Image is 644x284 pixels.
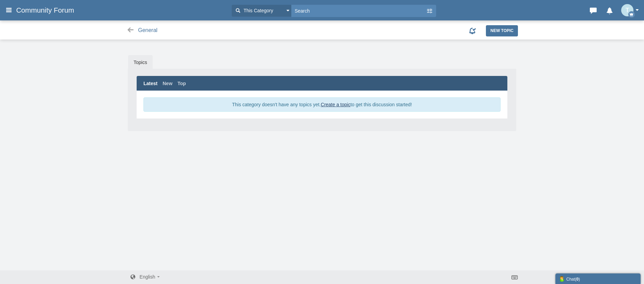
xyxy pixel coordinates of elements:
[138,27,157,33] span: General
[242,7,273,14] span: This Category
[291,5,426,17] input: Search
[128,55,153,69] a: Topics
[621,4,633,16] img: IAAAABklEQVQDADViDfg8DHjQAAAAAElFTkSuQmCC
[232,5,291,17] button: This Category
[140,274,155,280] span: English
[16,4,79,16] a: Community Forum
[163,80,172,87] a: New
[143,80,157,87] a: Latest
[575,277,580,282] span: ( )
[559,275,637,282] div: Chat
[486,25,518,36] a: New Topic
[178,80,186,87] a: Top
[16,6,79,14] span: Community Forum
[490,28,513,33] span: New Topic
[232,102,412,107] span: This category doesn't have any topics yet. to get this discussion started!
[576,277,579,282] strong: 0
[321,102,350,107] a: Create a topic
